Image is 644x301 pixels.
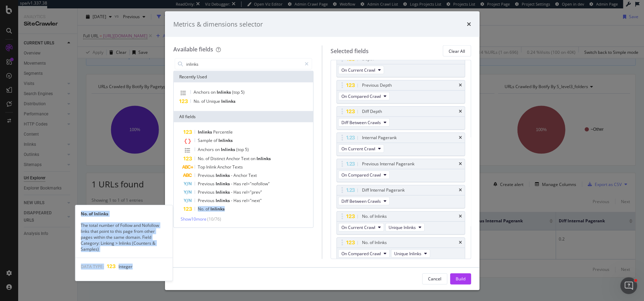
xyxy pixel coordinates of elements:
[242,189,262,195] span: rel="prev"
[213,129,233,135] span: Percentile
[198,181,216,187] span: Previous
[338,144,384,153] button: On Current Crawl
[231,189,233,195] span: -
[422,273,447,284] button: Cancel
[248,172,257,178] span: Text
[217,164,232,170] span: Anchor
[233,198,242,203] span: Has
[218,137,233,143] span: Inlinks
[217,89,232,95] span: Inlinks
[216,198,231,203] span: Inlinks
[216,189,231,195] span: Inlinks
[338,66,384,74] button: On Current Crawl
[362,213,387,220] div: No. of Inlinks
[194,89,211,95] span: Anchors
[210,206,225,212] span: Inlinks
[391,249,430,258] button: Unique Inlinks
[450,273,471,284] button: Build
[385,223,425,231] button: Unique Inlinks
[242,198,262,203] span: rel="next"
[205,156,210,162] span: of
[233,181,242,187] span: Has
[245,146,249,152] span: 5)
[216,181,231,187] span: Inlinks
[331,47,369,55] div: Selected fields
[341,172,381,178] span: On Compared Crawl
[206,164,217,170] span: Inlink
[221,146,236,152] span: Inlinks
[198,189,216,195] span: Previous
[174,71,313,83] div: Recently Used
[338,223,384,231] button: On Current Crawl
[337,185,465,208] div: Diff Internal PageranktimesDiff Between Crawls
[337,237,465,261] div: No. of InlinkstimesOn Compared CrawlUnique Inlinks
[341,145,375,151] span: On Current Crawl
[211,89,217,95] span: on
[338,92,390,100] button: On Compared Crawl
[341,224,375,230] span: On Current Crawl
[221,98,236,104] span: Inlinks
[459,188,462,192] div: times
[341,250,381,256] span: On Compared Crawl
[201,98,206,104] span: of
[337,106,465,130] div: Diff DepthtimesDiff Between Crawls
[214,137,218,143] span: of
[173,45,213,53] div: Available fields
[362,187,405,194] div: Diff Internal Pagerank
[165,11,479,290] div: modal
[231,198,233,203] span: -
[206,98,221,104] span: Unique
[459,83,462,87] div: times
[186,59,302,69] input: Search by field name
[231,172,233,178] span: -
[215,146,221,152] span: on
[338,118,390,127] button: Diff Between Crawls
[341,93,381,99] span: On Compared Crawl
[428,275,441,281] div: Cancel
[241,89,245,95] span: 5)
[337,80,465,103] div: Previous DepthtimesOn Compared Crawl
[216,172,231,178] span: Inlinks
[198,137,214,143] span: Sample
[198,172,216,178] span: Previous
[338,171,390,179] button: On Compared Crawl
[362,108,382,115] div: Diff Depth
[338,249,390,258] button: On Compared Crawl
[456,275,465,281] div: Build
[449,48,465,54] div: Clear All
[241,156,251,162] span: Text
[207,216,221,222] span: ( 10 / 76 )
[341,198,381,204] span: Diff Between Crawls
[198,156,205,162] span: No.
[231,181,233,187] span: -
[467,20,471,29] div: times
[198,129,213,135] span: Inlinks
[338,197,390,205] button: Diff Between Crawls
[256,156,271,162] span: Inlinks
[362,160,414,167] div: Previous Internal Pagerank
[337,132,465,156] div: Internal PageranktimesOn Current Crawl
[198,198,216,203] span: Previous
[205,206,210,212] span: of
[459,162,462,166] div: times
[174,111,313,122] div: All fields
[198,164,206,170] span: Top
[362,82,392,89] div: Previous Depth
[341,119,381,125] span: Diff Between Crawls
[362,239,387,246] div: No. of Inlinks
[198,206,205,212] span: No.
[75,222,172,252] div: The total number of Follow and Nofollow links that point to this page from other pages within the...
[443,45,471,57] button: Clear All
[210,156,226,162] span: Distinct
[226,156,241,162] span: Anchor
[459,241,462,245] div: times
[198,146,215,152] span: Anchors
[233,172,248,178] span: Anchor
[337,159,465,182] div: Previous Internal PageranktimesOn Compared Crawl
[459,136,462,140] div: times
[181,216,207,222] span: Show 10 more
[362,134,397,141] div: Internal Pagerank
[251,156,256,162] span: on
[341,67,375,73] span: On Current Crawl
[75,210,172,216] div: No. of Inlinks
